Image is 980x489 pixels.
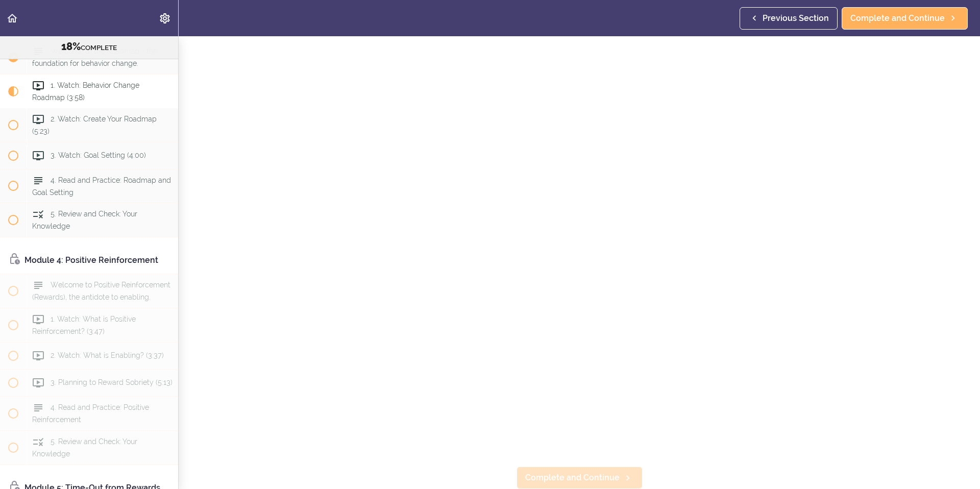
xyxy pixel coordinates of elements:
span: 1. Watch: Behavior Change Roadmap (3:58) [32,81,139,101]
a: Complete and Continue [842,7,968,30]
span: Welcome to Positive Reinforcement (Rewards), the antidote to enabling. [32,281,170,301]
span: Previous Section [763,12,829,25]
div: COMPLETE [13,40,165,54]
svg: Settings Menu [159,12,171,25]
a: Previous Section [740,7,838,30]
span: 4. Read and Practice: Roadmap and Goal Setting [32,176,171,196]
span: Complete and Continue [525,472,620,484]
span: 5. Review and Check: Your Knowledge [32,210,137,230]
span: 5. Review and Check: Your Knowledge [32,438,137,458]
span: 1. Watch: What is Positive Reinforcement? (3:47) [32,315,136,335]
iframe: Video Player [199,22,960,450]
span: 3. Watch: Goal Setting (4:00) [51,151,146,159]
svg: Back to course curriculum [6,12,18,25]
span: 2. Watch: What is Enabling? (3:37) [51,352,164,360]
span: 2. Watch: Create Your Roadmap (5:23) [32,115,157,135]
span: 4. Read and Practice: Positive Reinforcement [32,404,149,424]
span: Complete and Continue [850,12,945,25]
span: 3. Planning to Reward Sobriety (5:13) [51,379,173,387]
a: Complete and Continue [517,467,643,489]
span: 18% [61,40,81,53]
